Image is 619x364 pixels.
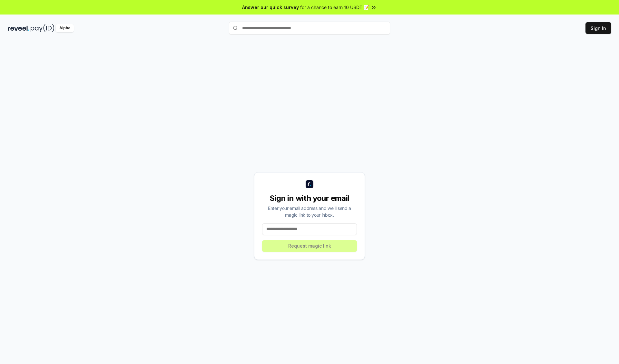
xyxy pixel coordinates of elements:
div: Enter your email address and we’ll send a magic link to your inbox. [262,205,357,218]
button: Sign In [585,22,611,34]
div: Sign in with your email [262,193,357,203]
div: Alpha [56,24,74,32]
img: logo_small [306,180,313,188]
img: reveel_dark [8,24,29,32]
img: pay_id [31,24,54,32]
span: for a chance to earn 10 USDT 📝 [300,4,369,11]
span: Answer our quick survey [242,4,299,11]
